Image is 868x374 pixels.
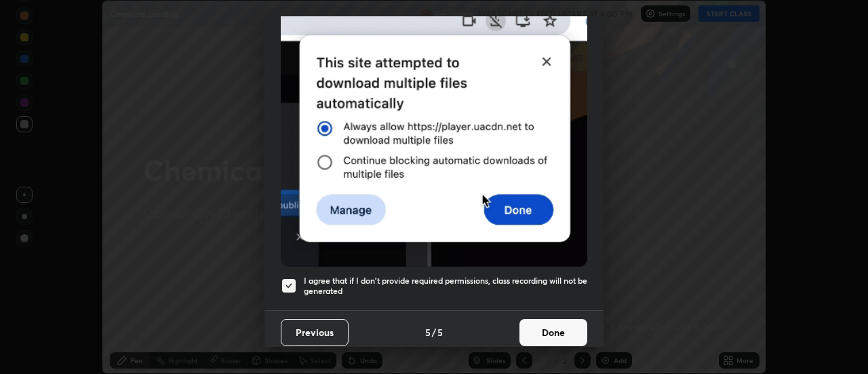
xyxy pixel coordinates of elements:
[425,325,431,339] h4: 5
[432,325,436,339] h4: /
[281,319,349,346] button: Previous
[437,325,443,339] h4: 5
[519,319,587,346] button: Done
[304,276,587,297] h5: I agree that if I don't provide required permissions, class recording will not be generated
